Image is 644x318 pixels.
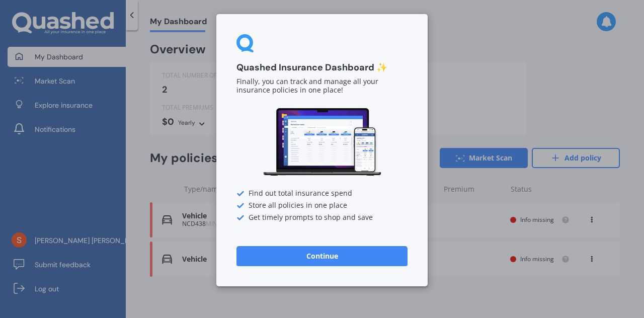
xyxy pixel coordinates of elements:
[236,62,408,73] h3: Quashed Insurance Dashboard ✨
[236,202,408,210] div: Store all policies in one place
[236,77,408,95] p: Finally, you can track and manage all your insurance policies in one place!
[262,107,382,178] img: Dashboard
[236,246,408,266] button: Continue
[236,214,408,222] div: Get timely prompts to shop and save
[236,190,408,198] div: Find out total insurance spend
